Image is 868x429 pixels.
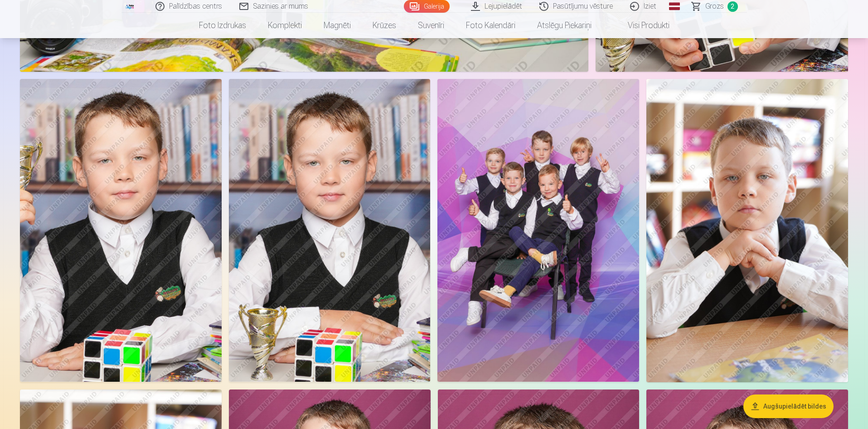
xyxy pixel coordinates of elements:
[188,13,257,38] a: Foto izdrukas
[125,4,135,9] img: /fa1
[362,13,407,38] a: Krūzes
[602,13,680,38] a: Visi produkti
[407,13,455,38] a: Suvenīri
[727,1,738,12] span: 2
[455,13,526,38] a: Foto kalendāri
[257,13,313,38] a: Komplekti
[705,1,724,12] span: Grozs
[743,394,834,418] button: Augšupielādēt bildes
[526,13,602,38] a: Atslēgu piekariņi
[313,13,362,38] a: Magnēti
